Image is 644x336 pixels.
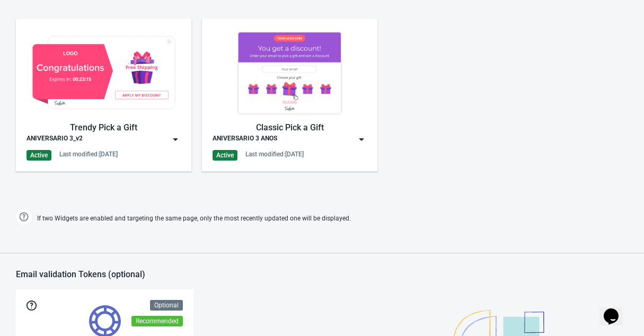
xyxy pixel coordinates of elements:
[27,121,181,134] div: Trendy Pick a Gift
[59,150,118,158] div: Last modified: [DATE]
[356,134,367,145] img: dropdown.png
[131,316,183,326] div: Recommended
[213,150,237,161] div: Active
[27,134,83,145] div: ANIVERSARIO 3_v2
[213,121,367,134] div: Classic Pick a Gift
[213,30,367,116] img: gift_game.jpg
[27,150,51,161] div: Active
[599,294,633,325] iframe: chat widget
[245,150,304,158] div: Last modified: [DATE]
[27,30,181,116] img: gift_game_v2.jpg
[150,300,183,311] div: Optional
[37,210,351,227] span: If two Widgets are enabled and targeting the same page, only the most recently updated one will b...
[213,134,277,145] div: ANIVERSARIO 3 ANOS
[170,134,181,145] img: dropdown.png
[16,209,32,225] img: help.png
